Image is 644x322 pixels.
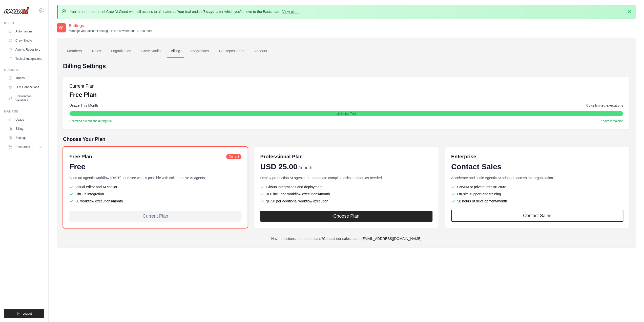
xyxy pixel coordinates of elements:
[70,9,300,14] p: You're on a free trial of CrewAI Cloud with full access to all features. Your trial ends in , aft...
[6,125,44,133] a: Billing
[451,153,623,160] h6: Enterprise
[69,103,98,108] span: Usage This Month
[69,175,241,180] p: Build an agentic workflow [DATE], and see what's possible with collaborative AI agents.
[203,10,214,14] strong: 7 days
[63,136,630,143] h5: Choose Your Plan
[88,44,105,58] a: Roles
[600,119,623,123] span: 7 days remaining
[260,211,432,222] button: Choose Plan
[69,83,97,90] h5: Current Plan
[6,92,44,104] a: Environment Variables
[6,74,44,82] a: Traces
[137,44,165,58] a: Crew Studio
[451,184,623,190] li: CrewAI or private infrastructure
[298,164,312,171] span: /month
[451,192,623,197] li: On-site support and training
[23,312,32,316] span: Logout
[323,237,421,241] a: Contact our sales team: [EMAIL_ADDRESS][DOMAIN_NAME]
[6,116,44,124] a: Usage
[451,199,623,204] li: 50 hours of development/month
[69,91,97,99] p: Free Plan
[4,68,44,72] div: Operate
[260,192,432,197] li: 100 included workflow executions/month
[6,27,44,35] a: Automations
[6,83,44,91] a: LLM Connections
[260,199,432,204] li: $0.50 per additional workflow execution
[260,175,432,180] p: Deploy production AI agents that automate complex tasks as often as needed.
[260,153,303,160] h6: Professional Plan
[186,44,213,58] a: Integrations
[69,153,92,160] h6: Free Plan
[451,210,623,222] a: Contact Sales
[63,236,630,241] p: Have questions about our plans?
[69,23,153,29] h2: Settings
[69,192,241,197] li: GitHub integration
[63,62,630,70] h4: Billing Settings
[586,103,623,108] span: 0 / unlimited executions
[4,309,44,318] button: Logout
[282,10,299,14] a: View plans
[215,44,248,58] a: Git Repositories
[4,7,29,14] img: Logo
[69,184,241,190] li: Visual editor and AI copilot
[69,162,241,171] div: Free
[260,162,297,171] span: USD 25.00
[69,199,241,204] li: 50 workflow executions/month
[167,44,184,58] a: Billing
[69,29,153,33] p: Manage your account settings, invite new members, and more.
[63,44,86,58] a: Members
[6,55,44,63] a: Tools & Integrations
[451,162,623,171] div: Contact Sales
[6,134,44,142] a: Settings
[6,36,44,45] a: Crew Studio
[69,211,241,222] div: Current Plan
[226,154,241,159] span: Current
[4,21,44,25] div: Build
[4,109,44,113] div: Manage
[6,143,44,151] button: Resources
[451,175,623,180] p: Accelerate and scale Agentic AI adoption across the organization.
[337,112,356,116] span: Unlimited Trial
[69,119,112,123] span: Unlimited executions during trial
[6,46,44,54] a: Agents Repository
[260,184,432,190] li: Github Integrations and deployment
[15,145,30,149] span: Resources
[107,44,135,58] a: Organization
[250,44,271,58] a: Account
